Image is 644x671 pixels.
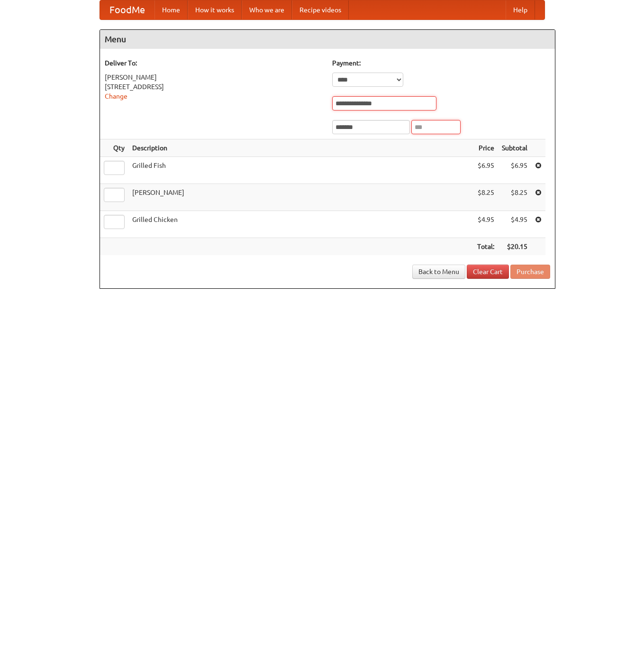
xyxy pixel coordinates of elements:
h4: Menu [100,30,555,49]
td: $4.95 [498,211,531,238]
a: FoodMe [100,0,154,19]
a: Home [154,0,188,19]
button: Purchase [510,265,550,279]
div: [PERSON_NAME] [105,73,323,82]
td: $8.25 [473,184,498,211]
th: Price [473,139,498,157]
a: How it works [188,0,242,19]
th: $20.15 [498,238,531,256]
h5: Deliver To: [105,58,323,68]
h5: Payment: [332,58,550,68]
a: Who we are [242,0,292,19]
td: $4.95 [473,211,498,238]
a: Back to Menu [412,265,465,279]
td: $6.95 [473,157,498,184]
td: Grilled Fish [128,157,473,184]
a: Recipe videos [292,0,349,19]
td: [PERSON_NAME] [128,184,473,211]
th: Total: [473,238,498,256]
td: Grilled Chicken [128,211,473,238]
td: $6.95 [498,157,531,184]
a: Help [506,0,535,19]
th: Description [128,139,473,157]
th: Subtotal [498,139,531,157]
a: Clear Cart [467,265,509,279]
th: Qty [100,139,128,157]
td: $8.25 [498,184,531,211]
a: Change [105,92,127,100]
div: [STREET_ADDRESS] [105,82,323,92]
